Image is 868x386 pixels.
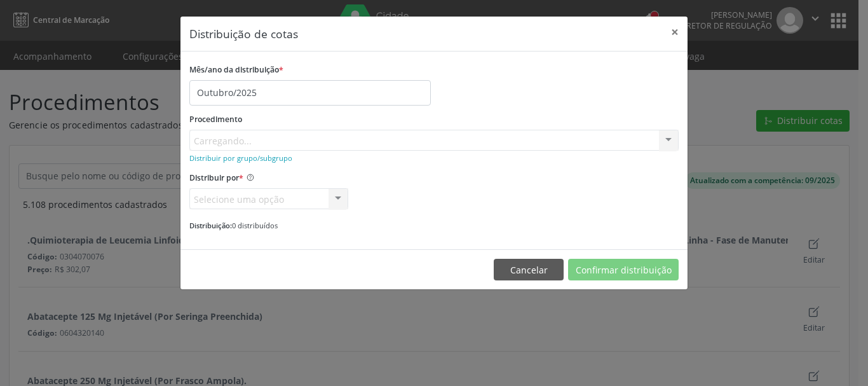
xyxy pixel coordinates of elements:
button: Close [662,17,688,48]
a: Distribuir por grupo/subgrupo [189,151,292,163]
span: Distribuição: [189,221,232,230]
h5: Distribuição de cotas [189,25,298,42]
button: Confirmar distribuição [568,259,679,280]
button: Cancelar [494,259,564,280]
label: Procedimento [189,110,242,130]
ion-icon: help circle outline [243,169,255,182]
small: Distribuir por grupo/subgrupo [189,153,292,163]
small: 0 distribuídos [189,221,278,230]
label: Distribuir por [189,169,243,188]
label: Mês/ano da distribuição [189,60,283,80]
input: Selecione o mês/ano [189,80,431,106]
